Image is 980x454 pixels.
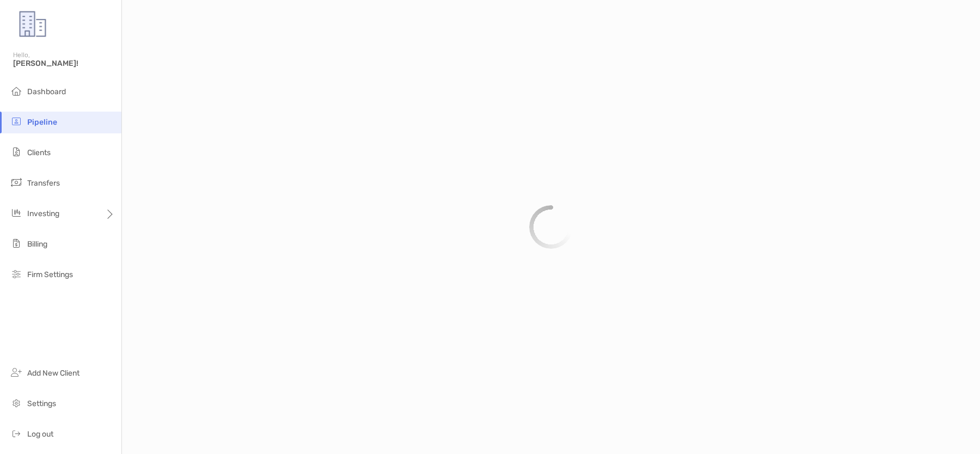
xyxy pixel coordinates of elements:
[10,84,23,97] img: dashboard icon
[27,240,47,249] span: Billing
[27,87,66,96] span: Dashboard
[27,369,79,378] span: Add New Client
[10,206,23,219] img: investing icon
[27,118,57,127] span: Pipeline
[13,4,52,44] img: Zoe Logo
[27,430,53,439] span: Log out
[10,145,23,158] img: clients icon
[27,209,59,218] span: Investing
[10,237,23,250] img: billing icon
[10,366,23,379] img: add_new_client icon
[10,176,23,189] img: transfers icon
[10,427,23,440] img: logout icon
[27,399,56,408] span: Settings
[10,396,23,409] img: settings icon
[27,148,51,157] span: Clients
[27,270,73,279] span: Firm Settings
[27,179,60,188] span: Transfers
[10,115,23,128] img: pipeline icon
[13,59,115,68] span: [PERSON_NAME]!
[10,267,23,280] img: firm-settings icon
